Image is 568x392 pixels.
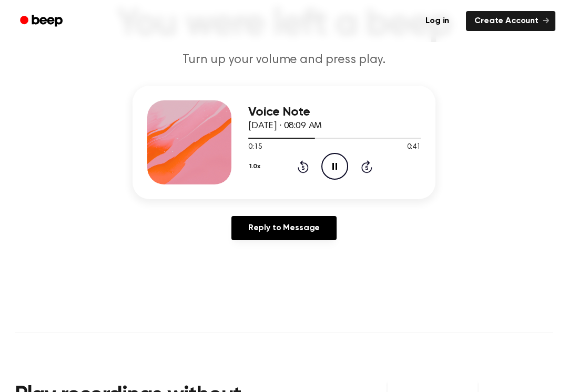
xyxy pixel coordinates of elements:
a: Create Account [466,11,555,31]
span: [DATE] · 08:09 AM [248,121,322,131]
a: Reply to Message [231,216,337,240]
p: Turn up your volume and press play. [82,51,486,69]
h3: Voice Note [248,105,421,119]
span: 0:41 [407,142,421,153]
a: Log in [415,9,460,33]
a: Beep [13,11,72,32]
button: 1.0x [248,158,264,176]
span: 0:15 [248,142,262,153]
